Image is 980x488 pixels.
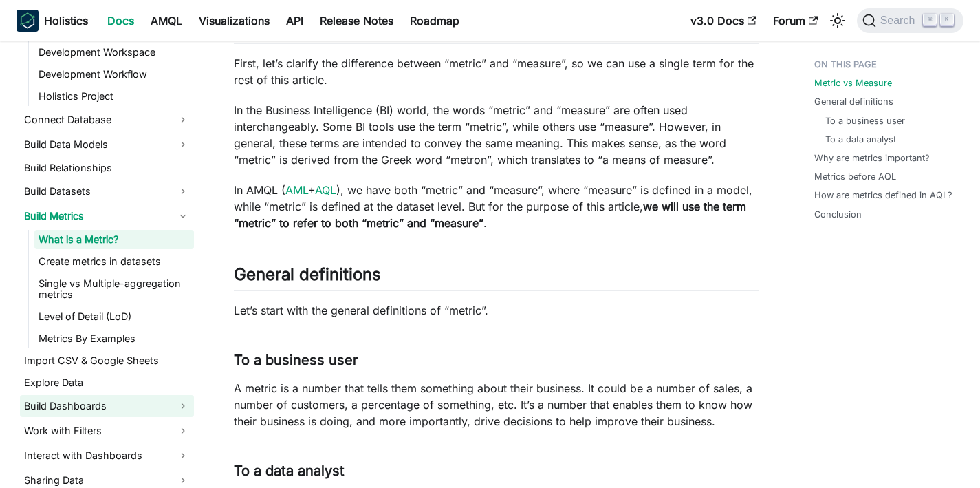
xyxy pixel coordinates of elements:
[814,76,892,89] a: Metric vs Measure
[34,87,194,106] a: Holistics Project
[876,14,924,27] span: Search
[34,252,194,271] a: Create metrics in datasets
[825,133,896,146] a: To a data analyst
[312,10,402,32] a: Release Notes
[402,10,468,32] a: Roadmap
[857,8,963,33] button: Search (Command+K)
[17,10,88,32] a: HolisticsHolistics
[814,151,930,165] a: Why are metrics important?
[827,10,849,32] button: Switch between dark and light mode (currently light mode)
[20,205,194,227] a: Build Metrics
[315,183,336,197] a: AQL
[234,55,759,88] p: First, let’s clarify the difference between “metric” and “measure”, so we can use a single term f...
[34,307,194,326] a: Level of Detail (LoD)
[34,274,194,304] a: Single vs Multiple-aggregation metrics
[940,14,954,26] kbd: K
[17,10,39,32] img: Holistics
[682,10,765,32] a: v3.0 Docs
[20,351,194,370] a: Import CSV & Google Sheets
[20,180,194,202] a: Build Datasets
[20,420,194,442] a: Work with Filters
[190,10,278,32] a: Visualizations
[923,14,937,26] kbd: ⌘
[814,170,896,183] a: Metrics before AQL
[765,10,826,32] a: Forum
[20,158,194,178] a: Build Relationships
[20,109,194,131] a: Connect Database
[814,189,952,202] a: How are metrics defined in AQL?
[234,380,759,429] p: A metric is a number that tells them something about their business. It could be a number of sale...
[99,10,142,32] a: Docs
[814,95,893,108] a: General definitions
[20,395,194,417] a: Build Dashboards
[278,10,312,32] a: API
[44,12,88,29] b: Holistics
[20,373,194,392] a: Explore Data
[20,134,194,156] a: Build Data Models
[825,114,905,127] a: To a business user
[814,208,862,221] a: Conclusion
[34,43,194,62] a: Development Workspace
[234,302,759,319] p: Let’s start with the general definitions of “metric”.
[285,183,308,197] a: AML
[34,65,194,84] a: Development Workflow
[234,182,759,231] p: In AMQL ( + ), we have both “metric” and “measure”, where “measure” is defined in a model, while ...
[34,329,194,348] a: Metrics By Examples
[234,352,759,369] h3: To a business user
[234,264,759,290] h2: General definitions
[234,463,759,480] h3: To a data analyst
[20,445,194,467] a: Interact with Dashboards
[142,10,190,32] a: AMQL
[34,230,194,249] a: What is a Metric?
[234,102,759,168] p: In the Business Intelligence (BI) world, the words “metric” and “measure” are often used intercha...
